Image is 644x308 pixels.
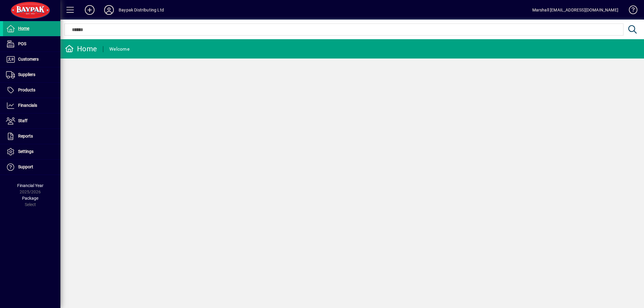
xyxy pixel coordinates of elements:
[18,149,34,154] span: Settings
[22,196,38,201] span: Package
[3,83,60,98] a: Products
[18,164,33,169] span: Support
[18,57,39,62] span: Customers
[18,26,29,31] span: Home
[18,72,35,77] span: Suppliers
[3,144,60,159] a: Settings
[3,113,60,129] a: Staff
[80,5,99,15] button: Add
[119,5,164,15] div: Baypak Distributing Ltd
[65,44,97,54] div: Home
[109,44,130,54] div: Welcome
[3,67,60,82] a: Suppliers
[18,118,27,123] span: Staff
[3,37,60,52] a: POS
[99,5,119,15] button: Profile
[532,5,618,15] div: Marshall [EMAIL_ADDRESS][DOMAIN_NAME]
[18,103,37,108] span: Financials
[18,87,35,92] span: Products
[17,183,43,188] span: Financial Year
[3,98,60,113] a: Financials
[18,41,26,46] span: POS
[3,52,60,67] a: Customers
[3,160,60,175] a: Support
[624,1,636,21] a: Knowledge Base
[3,129,60,144] a: Reports
[18,134,33,138] span: Reports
